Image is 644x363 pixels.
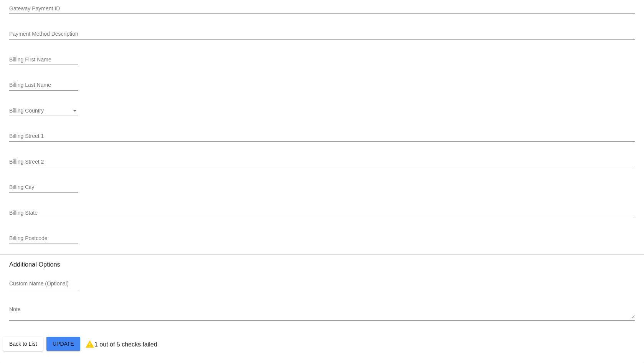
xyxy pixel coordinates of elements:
span: Back to List [9,341,37,347]
button: Back to List [3,337,43,351]
input: Payment Method Description [9,31,635,37]
span: Billing Country [9,108,44,114]
input: Billing Postcode [9,235,78,242]
mat-select: Billing Country [9,108,78,114]
input: Billing Street 2 [9,159,635,165]
h3: Additional Options [9,261,635,268]
mat-icon: warning [85,340,94,349]
input: Gateway Payment ID [9,6,635,12]
p: 1 out of 5 checks failed [94,341,157,348]
input: Custom Name (Optional) [9,281,78,287]
input: Billing State [9,210,635,216]
input: Billing City [9,184,78,191]
button: Update [46,337,80,351]
span: Update [53,341,74,347]
input: Billing Street 1 [9,133,635,139]
input: Billing Last Name [9,82,78,88]
input: Billing First Name [9,57,78,63]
